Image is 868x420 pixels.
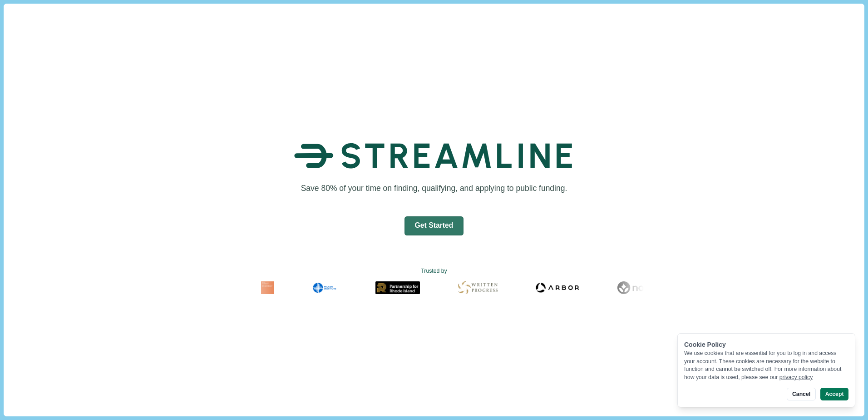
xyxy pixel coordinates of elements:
[684,350,848,381] div: We use cookies that are essential for you to log in and access your account. These cookies are ne...
[421,267,447,275] text: Trusted by
[458,281,498,294] img: Written Progress Logo
[787,388,815,400] button: Cancel
[617,281,655,294] img: Noya Logo
[404,216,464,235] button: Get Started
[294,130,574,181] img: Streamline Climate Logo
[820,388,848,400] button: Accept
[375,281,420,294] img: Partnership for Rhode Island Logo
[779,374,813,380] a: privacy policy
[536,281,579,294] img: Arbor Logo
[261,281,274,294] img: Fram Energy Logo
[684,341,726,348] span: Cookie Policy
[312,281,337,294] img: Milken Institute Logo
[298,183,570,194] h1: Save 80% of your time on finding, qualifying, and applying to public funding.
